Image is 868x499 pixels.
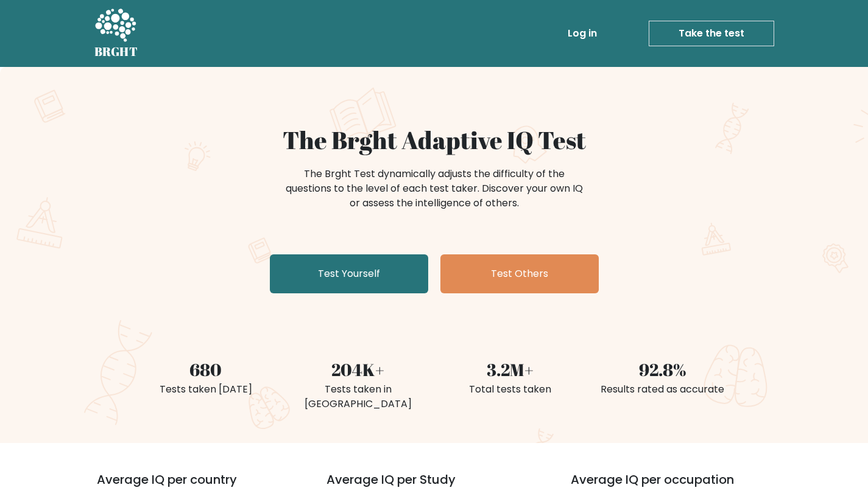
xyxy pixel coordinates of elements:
a: Log in [563,21,602,46]
div: 204K+ [289,357,427,382]
a: Take the test [649,21,774,46]
h1: The Brght Adaptive IQ Test [137,125,732,155]
div: Total tests taken [442,382,579,397]
a: Test Yourself [270,254,428,293]
h5: BRGHT [94,44,138,59]
div: 3.2M+ [442,357,579,382]
a: BRGHT [94,5,138,62]
a: Test Others [440,254,599,293]
div: The Brght Test dynamically adjusts the difficulty of the questions to the level of each test take... [282,167,587,211]
div: 680 [137,357,275,382]
div: Results rated as accurate [594,382,732,397]
div: Tests taken [DATE] [137,382,275,397]
div: Tests taken in [GEOGRAPHIC_DATA] [289,382,427,411]
div: 92.8% [594,357,732,382]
